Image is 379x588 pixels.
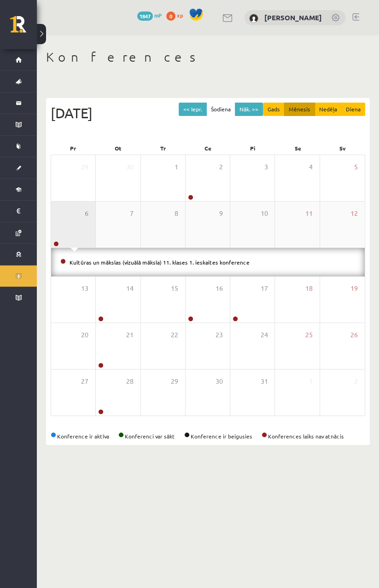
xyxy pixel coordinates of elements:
button: Gads [263,103,285,116]
span: 21 [126,330,134,340]
span: 30 [216,376,223,386]
span: 24 [260,330,268,340]
span: 18 [305,283,313,294]
div: Ot [96,142,141,155]
span: 11 [305,208,313,219]
span: 1 [309,376,313,386]
span: 27 [81,376,88,386]
span: 31 [260,376,268,386]
span: 0 [166,12,175,21]
span: 26 [350,330,358,340]
span: 19 [350,283,358,294]
span: 10 [260,208,268,219]
span: 3 [264,162,268,172]
div: [DATE] [51,103,365,123]
div: Ce [186,142,231,155]
a: Rīgas 1. Tālmācības vidusskola [10,16,37,39]
button: Šodiena [206,103,235,116]
div: Tr [140,142,186,155]
span: 5 [354,162,358,172]
span: 9 [219,208,223,219]
span: 25 [305,330,313,340]
span: 15 [171,283,178,294]
div: Konference ir aktīva Konferenci var sākt Konference ir beigusies Konferences laiks nav atnācis [51,432,365,440]
span: 20 [81,330,88,340]
span: 17 [260,283,268,294]
span: 22 [171,330,178,340]
a: 1847 mP [137,12,162,19]
span: 6 [85,208,88,219]
img: Vladislava Smirnova [249,14,258,23]
h1: Konferences [46,49,370,65]
button: Nedēļa [315,103,342,116]
span: 2 [354,376,358,386]
span: 14 [126,283,134,294]
span: 12 [350,208,358,219]
a: 0 xp [166,12,187,19]
span: 16 [216,283,223,294]
div: Se [275,142,321,155]
span: 23 [216,330,223,340]
div: Pr [51,142,96,155]
span: 7 [130,208,134,219]
span: 29 [81,162,88,172]
span: 29 [171,376,178,386]
span: 28 [126,376,134,386]
span: xp [177,12,183,19]
span: mP [154,12,162,19]
a: [PERSON_NAME] [264,13,322,22]
button: Nāk. >> [235,103,263,116]
button: Diena [341,103,365,116]
span: 13 [81,283,88,294]
span: 30 [126,162,134,172]
span: 1 [175,162,178,172]
div: Pi [230,142,275,155]
span: 1847 [137,12,153,21]
span: 2 [219,162,223,172]
button: << Iepr. [179,103,207,116]
a: Kultūras un mākslas (vizuālā māksla) 11. klases 1. ieskaites konference [70,259,250,266]
span: 8 [175,208,178,219]
span: 4 [309,162,313,172]
button: Mēnesis [284,103,315,116]
div: Sv [320,142,365,155]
